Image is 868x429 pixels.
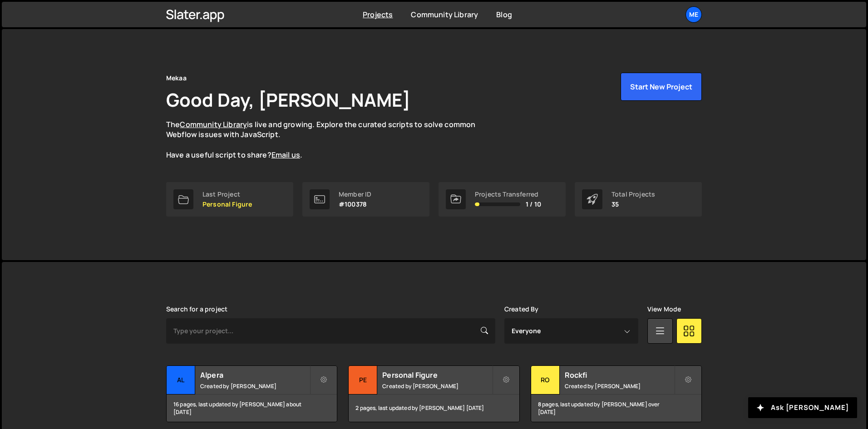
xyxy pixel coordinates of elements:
[339,201,371,208] p: #100378
[348,365,519,422] a: Pe Personal Figure Created by [PERSON_NAME] 2 pages, last updated by [PERSON_NAME] [DATE]
[349,394,519,422] div: 2 pages, last updated by [PERSON_NAME] [DATE]
[382,382,492,390] small: Created by [PERSON_NAME]
[504,306,539,313] label: Created By
[686,6,702,23] a: Me
[166,87,410,112] h1: Good Day, [PERSON_NAME]
[612,201,655,208] p: 35
[531,365,702,422] a: Ro Rockfi Created by [PERSON_NAME] 8 pages, last updated by [PERSON_NAME] over [DATE]
[202,191,252,198] div: Last Project
[411,10,478,20] a: Community Library
[349,366,377,394] div: Pe
[180,119,247,129] a: Community Library
[647,306,681,313] label: View Mode
[167,366,195,394] div: Al
[166,73,187,84] div: Mekaa
[526,201,541,208] span: 1 / 10
[475,191,541,198] div: Projects Transferred
[200,382,310,390] small: Created by [PERSON_NAME]
[621,73,702,101] button: Start New Project
[200,370,310,380] h2: Alpera
[166,119,493,160] p: The is live and growing. Explore the curated scripts to solve common Webflow issues with JavaScri...
[271,150,300,160] a: Email us
[166,182,293,217] a: Last Project Personal Figure
[166,306,227,313] label: Search for a project
[565,382,674,390] small: Created by [PERSON_NAME]
[531,394,701,422] div: 8 pages, last updated by [PERSON_NAME] over [DATE]
[565,370,674,380] h2: Rockfi
[339,191,371,198] div: Member ID
[496,10,512,20] a: Blog
[166,318,495,344] input: Type your project...
[748,397,857,418] button: Ask [PERSON_NAME]
[166,365,337,422] a: Al Alpera Created by [PERSON_NAME] 16 pages, last updated by [PERSON_NAME] about [DATE]
[612,191,655,198] div: Total Projects
[531,366,560,394] div: Ro
[363,10,393,20] a: Projects
[167,394,337,422] div: 16 pages, last updated by [PERSON_NAME] about [DATE]
[382,370,492,380] h2: Personal Figure
[202,201,252,208] p: Personal Figure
